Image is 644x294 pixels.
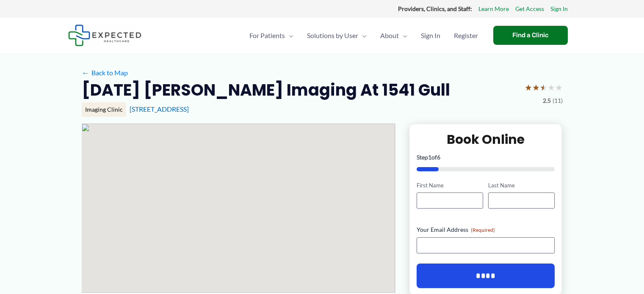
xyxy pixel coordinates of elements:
p: Step of [417,154,555,160]
label: Your Email Address [417,225,555,234]
a: Solutions by UserMenu Toggle [300,21,373,50]
span: Menu Toggle [399,21,407,50]
a: AboutMenu Toggle [373,21,414,50]
span: ★ [525,80,532,95]
span: ★ [555,80,563,95]
span: (11) [553,95,563,106]
label: First Name [417,181,483,190]
h2: [DATE] [PERSON_NAME] Imaging at 1541 Gull [82,80,450,100]
a: ←Back to Map [82,66,128,79]
span: For Patients [249,21,285,50]
a: [STREET_ADDRESS] [130,105,189,113]
a: Sign In [414,21,447,50]
a: Register [447,21,485,50]
span: Solutions by User [307,21,358,50]
span: 6 [437,154,440,161]
strong: Providers, Clinics, and Staff: [398,5,472,12]
span: 2.5 [543,95,551,106]
nav: Primary Site Navigation [243,21,485,50]
label: Last Name [488,181,555,190]
div: Imaging Clinic [82,102,126,117]
span: 1 [428,154,431,161]
span: ← [82,69,90,77]
a: For PatientsMenu Toggle [243,21,300,50]
span: Sign In [421,21,440,50]
span: ★ [547,80,555,95]
span: ★ [532,80,540,95]
h2: Book Online [417,131,555,148]
img: Expected Healthcare Logo - side, dark font, small [68,25,141,46]
span: (Required) [471,227,495,233]
span: About [380,21,399,50]
a: Learn More [478,3,509,14]
span: Register [454,21,478,50]
span: Menu Toggle [285,21,293,50]
a: Find a Clinic [493,26,568,45]
span: Menu Toggle [358,21,367,50]
span: ★ [540,80,547,95]
a: Sign In [550,3,568,14]
a: Get Access [515,3,544,14]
